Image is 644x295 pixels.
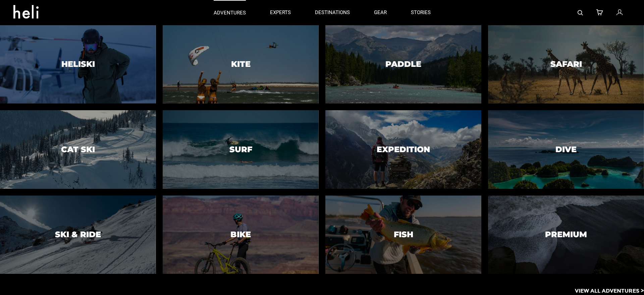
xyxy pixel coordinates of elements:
[315,9,350,16] p: destinations
[550,60,582,69] h3: Safari
[61,60,95,69] h3: Heliski
[214,9,246,16] p: adventures
[578,10,583,15] img: search-bar-icon.svg
[61,145,95,154] h3: Cat Ski
[230,230,251,239] h3: Bike
[229,145,252,154] h3: Surf
[270,9,291,16] p: experts
[555,145,577,154] h3: Dive
[55,230,101,239] h3: Ski & Ride
[575,287,644,295] p: View All Adventures >
[394,230,413,239] h3: Fish
[385,60,421,69] h3: Paddle
[377,145,430,154] h3: Expedition
[488,196,644,274] a: PremiumPremium image
[231,60,251,69] h3: Kite
[545,230,587,239] h3: Premium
